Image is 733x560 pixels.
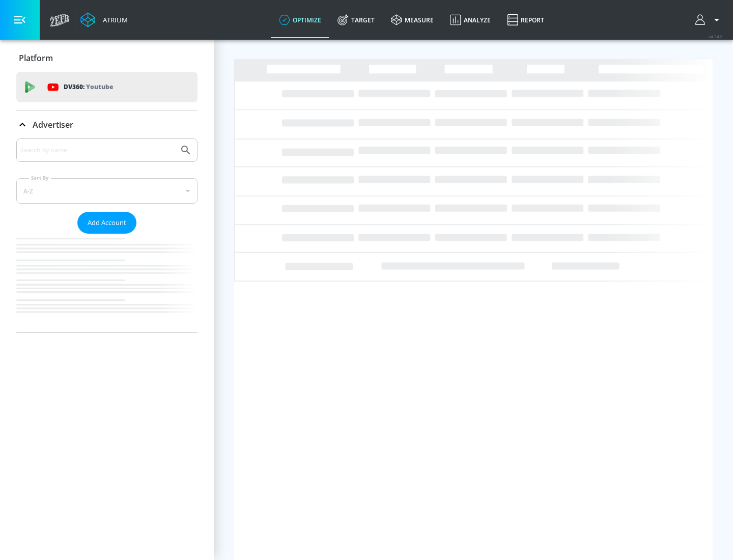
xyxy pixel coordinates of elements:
[77,212,136,234] button: Add Account
[16,110,198,139] div: Advertiser
[16,178,198,204] div: A-Z
[383,2,442,38] a: measure
[86,81,113,92] p: Youtube
[88,217,126,229] span: Add Account
[709,34,723,39] span: v 4.24.0
[33,119,73,130] p: Advertiser
[16,44,198,72] div: Platform
[499,2,552,38] a: Report
[16,72,198,102] div: DV360: Youtube
[29,175,51,181] label: Sort By
[19,52,53,64] p: Platform
[16,234,198,332] nav: list of Advertiser
[80,12,128,27] a: Atrium
[329,2,383,38] a: Target
[20,144,175,157] input: Search by name
[442,2,499,38] a: Analyze
[271,2,329,38] a: optimize
[99,15,128,24] div: Atrium
[16,138,198,332] div: Advertiser
[64,81,113,93] p: DV360:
